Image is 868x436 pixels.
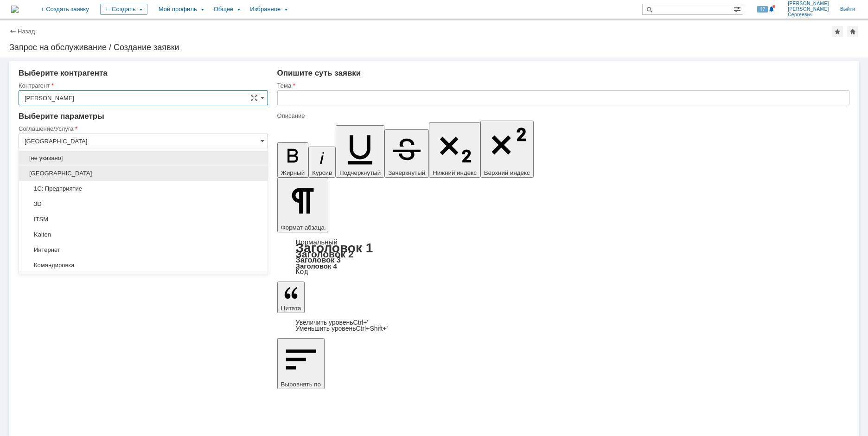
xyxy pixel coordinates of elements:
[281,224,325,231] span: Формат абзаца
[281,305,301,312] span: Цитата
[832,26,843,37] div: Добавить в избранное
[296,325,388,332] a: Decrease
[788,12,829,18] span: Сергеевич
[296,319,369,326] a: Increase
[384,129,429,178] button: Зачеркнутый
[433,169,477,176] span: Нижний индекс
[336,125,384,178] button: Подчеркнутый
[277,83,848,89] div: Тема
[296,268,308,276] a: Код
[296,262,337,270] a: Заголовок 4
[296,238,338,246] a: Нормальный
[11,6,19,13] a: Перейти на домашнюю страницу
[250,94,258,102] span: Сложная форма
[25,170,262,177] span: [GEOGRAPHIC_DATA]
[19,69,108,77] span: Выберите контрагента
[734,4,743,13] span: Расширенный поиск
[480,121,534,178] button: Верхний индекс
[353,319,369,326] span: Ctrl+'
[312,169,332,176] span: Курсив
[277,320,849,332] div: Цитата
[100,4,147,15] div: Создать
[388,169,425,176] span: Зачеркнутый
[11,6,19,13] img: logo
[19,83,266,89] div: Контрагент
[25,200,262,208] span: 3D
[9,43,859,52] div: Запрос на обслуживание / Создание заявки
[25,231,262,238] span: Kaiten
[296,241,373,255] a: Заголовок 1
[296,256,341,264] a: Заголовок 3
[25,154,262,162] span: [не указано]
[277,282,305,313] button: Цитата
[277,178,328,232] button: Формат абзаца
[296,249,354,259] a: Заголовок 2
[25,216,262,223] span: ITSM
[429,122,480,178] button: Нижний индекс
[847,26,858,37] div: Сделать домашней страницей
[788,6,829,12] span: [PERSON_NAME]
[25,262,262,269] span: Командировка
[277,338,325,389] button: Выровнять по
[277,69,361,77] span: Опишите суть заявки
[308,147,336,178] button: Курсив
[356,325,388,332] span: Ctrl+Shift+'
[788,1,829,6] span: [PERSON_NAME]
[19,126,266,132] div: Соглашение/Услуга
[757,6,768,13] span: 17
[484,169,530,176] span: Верхний индекс
[281,169,305,176] span: Жирный
[281,381,321,388] span: Выровнять по
[339,169,381,176] span: Подчеркнутый
[277,113,848,119] div: Описание
[18,28,35,35] a: Назад
[25,246,262,254] span: Интернет
[277,142,309,178] button: Жирный
[25,185,262,192] span: 1С: Предприятие
[19,112,104,121] span: Выберите параметры
[277,239,849,275] div: Формат абзаца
